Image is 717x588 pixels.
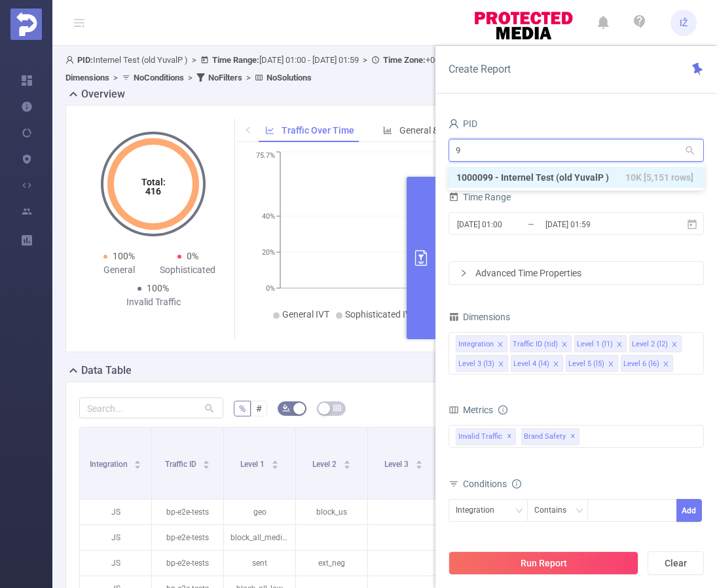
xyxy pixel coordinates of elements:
[77,55,93,65] b: PID:
[333,404,341,412] i: icon: table
[449,551,638,575] button: Run Report
[282,404,290,412] i: icon: bg-colors
[153,263,222,277] div: Sophisticated
[244,126,252,134] i: icon: left
[262,212,275,221] tspan: 40%
[415,458,422,462] i: icon: caret-up
[187,251,198,261] span: 0%
[544,215,650,233] input: End date
[267,73,312,83] b: No Solutions
[296,500,367,524] p: block_us
[449,63,511,75] span: Create Report
[415,464,422,468] i: icon: caret-down
[80,500,151,524] p: JS
[570,429,576,445] span: ✕
[271,458,279,466] div: Sort
[81,86,125,102] h2: Overview
[343,464,350,468] i: icon: caret-down
[561,341,568,349] i: icon: close
[629,335,682,352] li: Level 2 (l2)
[648,551,704,575] button: Clear
[188,55,200,65] span: >
[81,363,132,378] h2: Data Table
[463,479,521,489] span: Conditions
[498,405,507,414] i: icon: info-circle
[671,341,678,349] i: icon: close
[680,10,688,36] span: IŽ
[312,460,339,469] span: Level 2
[449,312,510,322] span: Dimensions
[239,403,246,414] span: %
[568,356,604,373] div: Level 5 (l5)
[208,73,242,83] b: No Filters
[224,500,295,524] p: geo
[574,335,627,352] li: Level 1 (l1)
[521,428,579,445] span: Brand Safety
[511,355,563,372] li: Level 4 (l4)
[456,215,562,233] input: Start date
[345,309,416,320] span: Sophisticated IVT
[184,73,196,83] span: >
[621,355,673,372] li: Level 6 (l6)
[145,186,161,196] tspan: 416
[119,295,188,309] div: Invalid Traffic
[449,192,511,202] span: Time Range
[271,464,278,468] i: icon: caret-down
[296,551,367,576] p: ext_neg
[566,355,618,372] li: Level 5 (l5)
[282,125,354,136] span: Traffic Over Time
[134,458,141,462] i: icon: caret-up
[534,500,576,521] div: Contains
[224,525,295,550] p: block_all_medium
[113,251,135,261] span: 100%
[240,460,267,469] span: Level 1
[399,125,563,136] span: General & Sophisticated IVT by Category
[449,262,703,284] div: icon: rightAdvanced Time Properties
[632,336,668,353] div: Level 2 (l2)
[343,458,351,466] div: Sort
[456,355,508,372] li: Level 3 (l3)
[90,460,130,469] span: Integration
[212,55,259,65] b: Time Range:
[460,269,468,277] i: icon: right
[343,458,350,462] i: icon: caret-up
[224,551,295,576] p: sent
[383,55,426,65] b: Time Zone:
[553,361,559,369] i: icon: close
[456,428,516,445] span: Invalid Traffic
[616,341,623,349] i: icon: close
[80,551,151,576] p: JS
[359,55,371,65] span: >
[513,356,549,373] div: Level 4 (l4)
[456,335,507,352] li: Integration
[282,309,329,320] span: General IVT
[513,336,558,353] div: Traffic ID (tid)
[65,56,77,64] i: icon: user
[134,458,141,466] div: Sort
[242,73,255,83] span: >
[507,429,512,445] span: ✕
[383,126,392,135] i: icon: bar-chart
[449,167,704,188] li: 1000099 - Internel Test (old YuvalP )
[262,248,275,257] tspan: 20%
[456,500,504,521] div: Integration
[576,507,583,516] i: icon: down
[415,458,423,466] div: Sort
[79,397,223,418] input: Search...
[65,55,609,83] span: Internel Test (old YuvalP ) [DATE] 01:00 - [DATE] 01:59 +00:00
[623,356,659,373] div: Level 6 (l6)
[266,284,275,293] tspan: 0%
[256,152,275,160] tspan: 75.7%
[625,170,693,185] span: 10K [5,151 rows]
[256,403,262,414] span: #
[147,283,169,293] span: 100%
[577,336,613,353] div: Level 1 (l1)
[271,458,278,462] i: icon: caret-up
[152,525,223,550] p: bp-e2e-tests
[10,9,42,40] img: Protected Media
[202,458,210,466] div: Sort
[458,336,494,353] div: Integration
[203,458,210,462] i: icon: caret-up
[141,177,166,187] tspan: Total:
[152,500,223,524] p: bp-e2e-tests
